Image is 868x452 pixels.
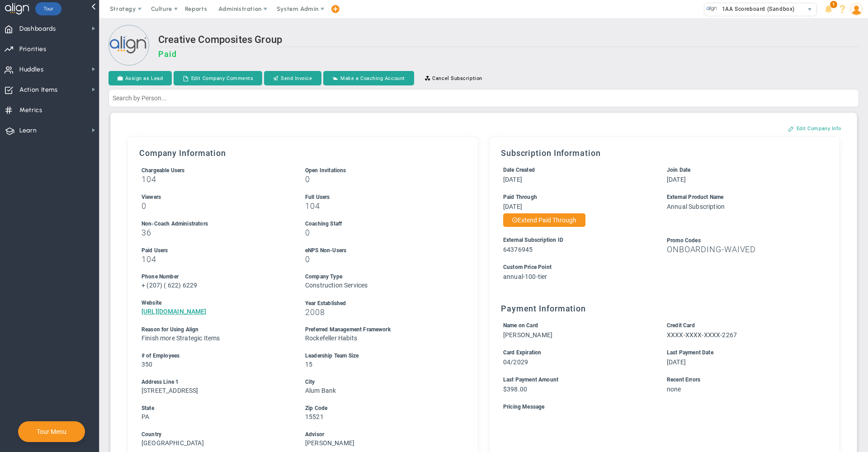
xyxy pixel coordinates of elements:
span: Coaching Staff [305,221,342,227]
span: ) [179,282,181,289]
button: Send Invoice [264,71,321,85]
span: 04/2029 [503,358,528,366]
div: # of Employees [142,352,288,360]
img: Loading... [108,25,149,66]
h3: Payment Information [501,304,828,313]
span: Open Invitations [305,167,346,174]
div: Advisor [305,430,452,439]
button: Assign as Lead [108,71,172,85]
span: 622 [168,282,179,289]
span: Annual Subscription [667,203,725,210]
span: (207) [146,282,162,289]
span: Promo Codes [667,237,701,244]
span: select [803,3,816,16]
span: Metrics [19,101,42,120]
h3: 36 [142,228,288,237]
span: System Admin [277,5,319,12]
span: Construction Services [305,282,368,289]
div: Last Payment Amount [503,376,650,384]
span: 1 [830,1,837,8]
img: 48978.Person.photo [850,3,863,15]
div: Paid Through [503,193,650,202]
span: Culture [151,5,172,12]
span: ONBOARDING-WAIVED [667,245,756,254]
span: Strategy [110,5,136,12]
div: Last Payment Date [667,348,814,357]
div: External Subscription ID [503,236,650,245]
span: [DATE] [667,176,686,183]
div: State [142,404,288,413]
div: Reason for Using Align [142,325,288,334]
span: [STREET_ADDRESS] [142,387,198,394]
div: Phone Number [142,273,288,281]
div: Zip Code [305,404,452,413]
label: Includes Users + Open Invitations, excludes Coaching Staff [142,166,185,174]
img: 33626.Company.photo [706,3,717,14]
div: Address Line 1 [142,378,288,386]
span: [PERSON_NAME] [305,439,354,447]
span: $398.00 [503,386,527,393]
span: annual-100-tier [503,273,547,280]
div: Recent Errors [667,376,814,384]
button: Make a Coaching Account [323,71,414,85]
span: Administration [218,5,261,12]
h3: 104 [142,175,288,184]
span: none [667,386,681,393]
h3: 0 [305,175,452,184]
span: Full Users [305,194,330,200]
span: [DATE] [503,176,522,183]
span: Paid Users [142,247,168,254]
div: City [305,378,452,386]
span: [DATE] [667,358,686,366]
div: Website [142,299,288,307]
button: Extend Paid Through [503,213,585,227]
span: Alum Bank [305,387,336,394]
h2: Creative Composites Group [158,34,859,47]
div: Date Created [503,166,650,174]
span: 1AA Scoreboard (Sandbox) [717,3,795,15]
span: Action Items [19,80,58,99]
div: Company Type [305,273,452,281]
span: [GEOGRAPHIC_DATA] [142,439,204,447]
span: Year Established [305,300,346,306]
span: Finish more Strategic Items [142,334,220,342]
span: Non-Coach Administrators [142,221,208,227]
span: Rockefeller Habits [305,334,357,342]
span: ( [164,282,166,289]
span: [DATE] [503,203,522,210]
span: Viewers [142,194,161,200]
h3: 2008 [305,308,452,316]
span: + [142,282,145,289]
h3: 104 [142,255,288,264]
div: Country [142,430,288,439]
span: Huddles [19,60,44,79]
button: Tour Menu [34,428,69,436]
span: 15521 [305,413,324,420]
button: Cancel Subscription [416,71,491,85]
span: 15 [305,361,312,368]
span: eNPS Non-Users [305,247,346,254]
h3: 0 [305,255,452,264]
input: Search by Person... [108,89,859,107]
h3: 104 [305,202,452,210]
div: External Product Name [667,193,814,202]
button: Edit Company Comments [174,71,262,85]
div: Pricing Message [503,403,814,411]
div: Credit Card [667,321,814,330]
span: Chargeable Users [142,167,185,174]
div: Preferred Management Framework [305,325,452,334]
h3: Paid [158,49,859,59]
div: Card Expiration [503,348,650,357]
h3: 0 [142,202,288,210]
span: [PERSON_NAME] [503,331,552,339]
h3: 0 [305,228,452,237]
div: Custom Price Point [503,263,814,272]
div: Name on Card [503,321,650,330]
h3: Subscription Information [501,148,828,158]
span: 64376945 [503,246,533,253]
button: Edit Company Info [779,121,850,136]
span: PA [142,413,149,420]
span: 350 [142,361,152,368]
span: XXXX-XXXX-XXXX-2267 [667,331,737,339]
span: Learn [19,121,37,140]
